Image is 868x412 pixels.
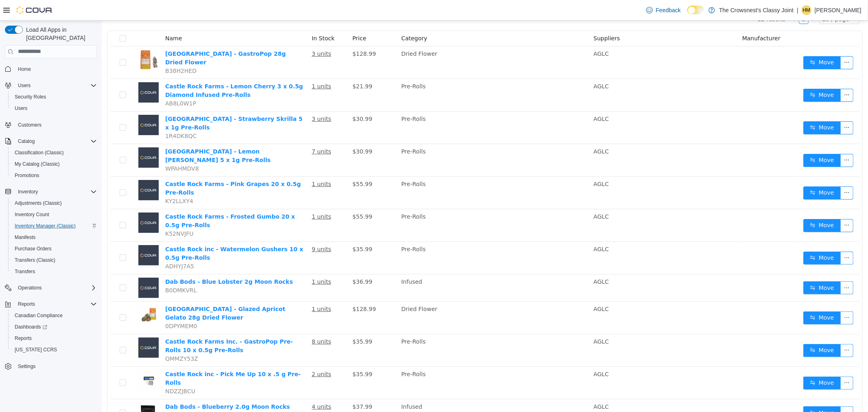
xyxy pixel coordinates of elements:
span: Dashboards [15,324,47,330]
span: Reports [11,333,97,343]
button: icon: swapMove [702,35,739,48]
a: Adjustments (Classic) [11,198,65,208]
span: Customers [18,122,42,128]
span: Classification (Classic) [15,149,64,156]
u: 4 units [210,383,230,389]
button: icon: ellipsis [739,101,752,114]
span: Inventory [15,187,97,197]
a: Castle Rock Farms - Frosted Gumbo 20 x 0.5g Pre-Rolls [63,193,193,208]
span: Customers [15,120,97,130]
a: Inventory Manager (Classic) [11,221,79,231]
button: icon: ellipsis [739,198,752,211]
span: Purchase Orders [11,244,97,254]
button: Manifests [8,232,100,243]
span: Inventory Manager (Classic) [11,221,97,231]
span: $35.99 [251,225,271,232]
span: Load All Apps in [GEOGRAPHIC_DATA] [23,26,97,42]
a: [GEOGRAPHIC_DATA] - GastroPop 28g Dried Flower [63,30,184,45]
span: $37.99 [251,383,271,389]
img: Castle Rock Farms - GastroPop 28g Dried Flower hero shot [37,29,57,49]
a: Purchase Orders [11,244,55,254]
button: Reports [8,333,100,344]
img: Castle Rock Farms - Strawberry Skrilla 5 x 1g Pre-Rolls placeholder [37,94,57,114]
button: Inventory [2,186,100,197]
a: Promotions [11,171,43,180]
img: Castle Rock inc - Watermelon Gushers 10 x 0.5g Pre-Rolls placeholder [37,224,57,245]
span: 1R4DK8QC [63,112,95,118]
span: My Catalog (Classic) [11,159,97,169]
span: AGLC [492,225,507,232]
button: icon: swapMove [702,261,739,274]
td: Pre-Rolls [296,123,488,156]
a: Castle Rock inc - Watermelon Gushers 10 x 0.5g Pre-Rolls [63,225,201,240]
button: icon: ellipsis [739,231,752,244]
button: Customers [2,119,100,131]
button: icon: swapMove [702,101,739,114]
span: Security Roles [15,94,46,100]
span: Transfers [15,268,35,275]
a: [GEOGRAPHIC_DATA] - Glazed Apricot Gelato 28g Dried Flower [63,285,184,300]
button: icon: swapMove [702,386,739,399]
td: Pre-Rolls [296,58,488,91]
span: AGLC [492,62,507,69]
span: Users [11,103,97,113]
span: $35.99 [251,318,271,324]
a: Dab Bods - Blueberry 2.0g Moon Rocks [63,383,188,389]
span: $55.99 [251,160,271,167]
button: Reports [2,298,100,310]
u: 1 units [210,62,230,69]
button: Users [15,81,34,90]
span: Home [15,64,97,74]
a: Castle Rock Farms Inc. - GastroPop Pre-Rolls 10 x 0.5g Pre-Rolls [63,318,191,333]
a: Customers [15,120,45,130]
span: KY2LLXY4 [63,177,92,184]
span: $55.99 [251,193,271,199]
span: In Stock [210,14,233,21]
button: icon: swapMove [702,291,739,304]
a: Canadian Compliance [11,311,66,320]
img: Castle Rock Farms - Pink Grapes 20 x 0.5g Pre-Rolls placeholder [37,159,57,180]
span: Suppliers [492,14,518,21]
img: Castle Rock Farms - Frosted Gumbo 20 x 0.5g Pre-Rolls placeholder [37,192,57,212]
span: Washington CCRS [11,345,97,355]
span: AGLC [492,95,507,101]
button: [US_STATE] CCRS [8,344,100,355]
a: [GEOGRAPHIC_DATA] - Strawberry Skrilla 5 x 1g Pre-Rolls [63,95,201,110]
span: $35.99 [251,350,271,357]
span: Catalog [15,136,97,146]
a: Dab Bods - Blue Lobster 2g Moon Rocks [63,258,191,264]
span: AGLC [492,350,507,357]
span: Dashboards [11,322,97,332]
button: Operations [15,283,45,293]
button: icon: swapMove [702,133,739,146]
a: My Catalog (Classic) [11,159,63,169]
img: Castle Rock Farms - Lemon Cherry 3 x 0.5g Diamond Infused Pre-Rolls placeholder [37,61,57,82]
p: [PERSON_NAME] [815,5,861,15]
input: Dark Mode [687,6,704,14]
span: Home [18,66,31,72]
span: AGLC [492,383,507,389]
u: 1 units [210,160,230,167]
nav: Complex example [5,60,97,394]
a: [US_STATE] CCRS [11,345,60,355]
u: 3 units [210,30,230,36]
button: icon: ellipsis [739,356,752,369]
span: Purchase Orders [15,245,52,252]
span: AGLC [492,193,507,199]
a: Castle Rock Farms - Lemon Cherry 3 x 0.5g Diamond Infused Pre-Rolls [63,62,201,77]
img: Dab Bods - Blueberry 2.0g Moon Rocks hero shot [37,382,57,402]
button: Catalog [2,136,100,147]
button: icon: ellipsis [739,323,752,336]
span: Canadian Compliance [15,312,63,319]
button: icon: ellipsis [739,133,752,146]
u: 1 units [210,285,230,291]
img: Castle Rock inc - Pick Me Up 10 x .5 g Pre-Rolls hero shot [37,349,57,370]
span: Name [63,14,80,21]
a: Castle Rock Farms - Pink Grapes 20 x 0.5g Pre-Rolls [63,160,199,175]
span: Reports [15,335,32,342]
span: AGLC [492,258,507,264]
a: Inventory Count [11,210,52,219]
img: Castle Rock Farms Inc. - GastroPop Pre-Rolls 10 x 0.5g Pre-Rolls placeholder [37,317,57,337]
u: 3 units [210,95,230,101]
